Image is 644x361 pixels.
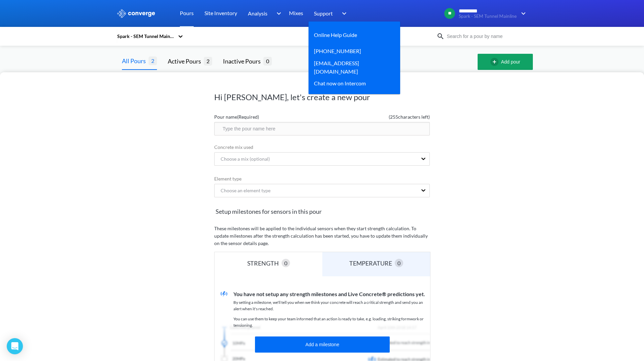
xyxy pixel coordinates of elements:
[117,9,156,18] img: logo_ewhite.svg
[214,225,430,247] p: These milestones will be applied to the individual sensors when they start strength calculation. ...
[233,299,430,312] p: By setting a milestone, we'll tell you when we think your concrete will reach a critical strength...
[255,336,390,353] button: Add a milestone
[314,31,357,39] a: Online Help Guide
[517,9,527,17] img: downArrow.svg
[247,258,282,268] div: STRENGTH
[272,9,283,17] img: downArrow.svg
[214,144,430,151] label: Concrete mix used
[314,79,366,87] div: Chat now on Intercom
[215,187,270,194] div: Choose an element type
[214,113,322,121] label: Pour name (Required)
[397,259,400,267] span: 0
[214,92,430,103] h1: Hi [PERSON_NAME], let's create a new pour
[117,33,174,40] div: Spark - SEM Tunnel Mainline
[214,207,430,216] span: Setup milestones for sensors in this pour
[248,9,267,17] span: Analysis
[322,113,430,121] span: ( 255 characters left)
[214,122,430,135] input: Type the pour name here
[214,175,430,183] label: Element type
[215,155,270,163] div: Choose a mix (optional)
[445,33,526,40] input: Search for a pour by name
[337,9,348,17] img: downArrow.svg
[437,32,445,40] img: icon-search.svg
[459,14,517,19] span: Spark - SEM Tunnel Mainline
[314,59,389,76] a: [EMAIL_ADDRESS][DOMAIN_NAME]
[314,47,361,55] a: [PHONE_NUMBER]
[314,9,333,17] span: Support
[233,291,425,297] span: You have not setup any strength milestones and Live Concrete® predictions yet.
[349,258,395,268] div: TEMPERATURE
[7,338,23,354] div: Open Intercom Messenger
[233,316,430,328] p: You can use them to keep your team informed that an action is ready to take, e.g. loading, striki...
[284,259,287,267] span: 0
